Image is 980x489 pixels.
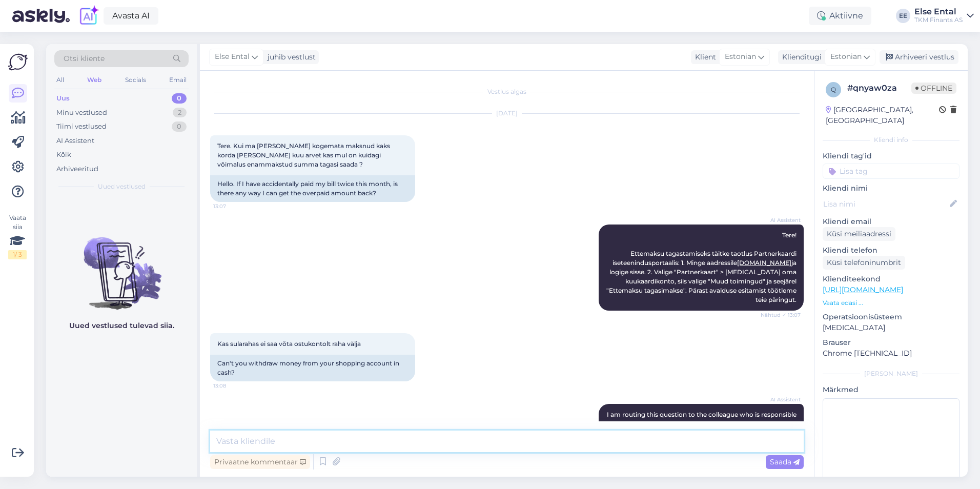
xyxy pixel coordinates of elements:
p: Chrome [TECHNICAL_ID] [823,348,959,359]
div: All [54,73,66,87]
span: Else Ental [215,51,250,63]
span: q [831,86,836,93]
span: 13:07 [213,202,252,210]
p: Brauser [823,337,959,348]
span: Estonian [830,51,862,63]
p: Vaata edasi ... [823,298,959,308]
div: Privaatne kommentaar [210,455,310,469]
div: Socials [123,73,148,87]
div: Vestlus algas [210,87,804,96]
img: No chats [46,219,197,311]
div: juhib vestlust [263,52,316,63]
span: Offline [911,83,956,94]
img: explore-ai [78,5,99,27]
img: Askly Logo [8,52,28,72]
p: [MEDICAL_DATA] [823,322,959,333]
div: Klient [691,52,716,63]
div: Hello. If I have accidentally paid my bill twice this month, is there any way I can get the overp... [210,175,415,202]
a: [DOMAIN_NAME] [737,259,791,267]
a: Else EntalTKM Finants AS [914,8,974,24]
div: Minu vestlused [56,108,107,118]
span: AI Assistent [762,216,801,224]
span: I am routing this question to the colleague who is responsible for this topic. The reply might ta... [607,411,798,437]
div: Aktiivne [809,7,871,25]
div: Kliendi info [823,135,959,145]
div: 2 [173,108,187,118]
p: Klienditeekond [823,274,959,284]
span: Estonian [725,51,756,63]
input: Lisa nimi [823,198,948,210]
div: Klienditugi [778,52,822,63]
div: Uus [56,93,70,104]
span: Nähtud ✓ 13:07 [761,311,801,319]
span: AI Assistent [762,396,801,403]
span: Uued vestlused [98,182,146,191]
div: [GEOGRAPHIC_DATA], [GEOGRAPHIC_DATA] [826,105,939,126]
p: Kliendi email [823,216,959,227]
a: Avasta AI [104,7,158,25]
p: Kliendi tag'id [823,151,959,161]
div: Else Ental [914,8,963,16]
div: Arhiveeri vestlus [880,50,958,64]
div: Kõik [56,150,71,160]
div: 0 [172,93,187,104]
div: [PERSON_NAME] [823,369,959,378]
div: TKM Finants AS [914,16,963,24]
div: [DATE] [210,109,804,118]
span: Kas sularahas ei saa võta ostukontolt raha välja [217,340,361,348]
div: Vaata siia [8,213,27,259]
div: EE [896,9,910,23]
div: # qnyaw0za [847,82,911,94]
span: Otsi kliente [64,53,105,64]
div: Email [167,73,189,87]
div: 1 / 3 [8,250,27,259]
p: Märkmed [823,384,959,395]
div: Tiimi vestlused [56,121,107,132]
span: 13:08 [213,382,252,390]
div: Arhiveeritud [56,164,98,174]
div: AI Assistent [56,136,94,146]
div: Web [85,73,104,87]
div: Can't you withdraw money from your shopping account in cash? [210,355,415,381]
p: Operatsioonisüsteem [823,312,959,322]
p: Kliendi nimi [823,183,959,194]
div: 0 [172,121,187,132]
span: Saada [770,457,800,466]
div: Küsi telefoninumbrit [823,256,905,270]
p: Uued vestlused tulevad siia. [69,320,174,331]
input: Lisa tag [823,164,959,179]
span: Tere. Kui ma [PERSON_NAME] kogemata maksnud kaks korda [PERSON_NAME] kuu arvet kas mul on kuidagi... [217,142,392,168]
a: [URL][DOMAIN_NAME] [823,285,903,294]
p: Kliendi telefon [823,245,959,256]
div: Küsi meiliaadressi [823,227,895,241]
